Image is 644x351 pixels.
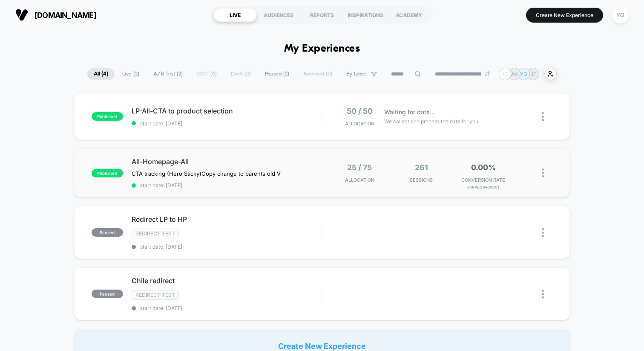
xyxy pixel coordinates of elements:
[415,163,428,172] span: 261
[34,11,96,20] span: [DOMAIN_NAME]
[13,8,99,22] button: [DOMAIN_NAME]
[147,68,189,80] span: A/B Test ( 2 )
[15,9,28,21] img: Visually logo
[87,68,115,80] span: All ( 4 )
[132,182,322,189] span: start date: [DATE]
[609,6,631,24] button: YO
[259,68,296,80] span: Paused ( 2 )
[345,121,374,127] span: Allocation
[471,163,496,172] span: 0.00%
[344,8,387,22] div: INSPIRATIONS
[132,305,322,311] span: start date: [DATE]
[526,8,603,23] button: Create New Experience
[132,276,322,285] span: Chile redirect
[92,169,123,177] span: published
[132,107,322,115] span: LP-All-CTA to product selection
[284,43,360,55] h1: My Experiences
[485,71,490,76] img: end
[132,244,322,250] span: start date: [DATE]
[520,71,527,77] p: YO
[499,68,511,80] div: + 1
[384,117,478,125] span: We collect and process the data for you
[132,170,281,177] span: CTA tracking (Hero Sticky)Copy change to parents old V
[511,71,518,77] p: AK
[132,157,322,166] span: All-Homepage-All
[116,68,146,80] span: Live ( 2 )
[92,228,123,237] span: paused
[393,177,450,183] span: Sessions
[213,8,257,22] div: LIVE
[612,7,629,23] div: YO
[347,107,373,116] span: 50 / 50
[300,8,344,22] div: REPORTS
[347,163,372,172] span: 25 / 75
[132,229,179,238] span: Redirect Test
[384,107,435,117] span: Waiting for data...
[454,185,512,189] span: for w/o product
[542,290,544,299] img: close
[542,112,544,121] img: close
[132,120,322,127] span: start date: [DATE]
[132,215,322,223] span: Redirect LP to HP
[345,177,374,183] span: Allocation
[257,8,300,22] div: AUDIENCES
[132,290,179,300] span: Redirect Test
[454,177,512,183] span: CONVERSION RATE
[530,71,536,77] p: JF
[542,228,544,237] img: close
[92,112,123,121] span: published
[542,168,544,177] img: close
[387,8,431,22] div: ACADEMY
[346,71,367,77] span: By Label
[92,290,123,298] span: paused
